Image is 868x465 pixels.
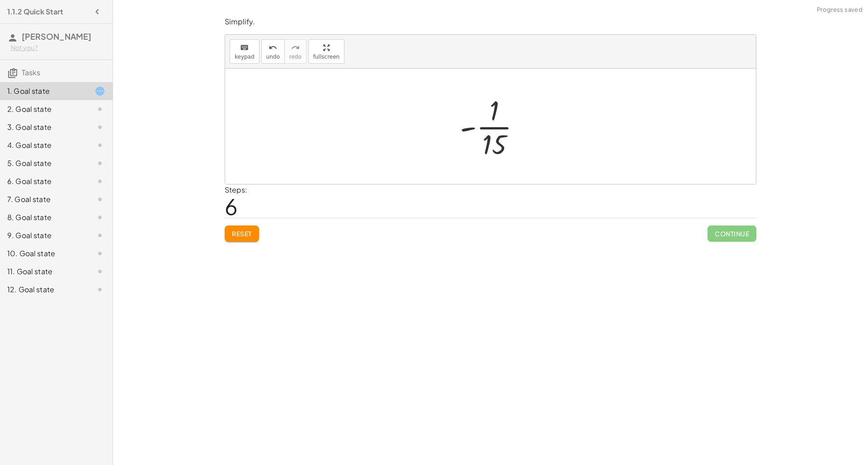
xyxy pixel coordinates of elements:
button: Reset [225,226,259,242]
div: 11. Goal state [7,266,80,277]
i: Task not started. [94,104,105,115]
span: keypad [235,54,255,60]
i: Task not started. [94,248,105,259]
span: Reset [232,230,252,238]
div: Not you? [11,43,105,52]
div: 4. Goal state [7,140,80,151]
i: Task not started. [94,176,105,187]
i: undo [269,42,277,53]
i: redo [291,42,300,53]
i: Task not started. [94,194,105,205]
label: Steps: [225,185,247,194]
i: Task started. [94,86,105,97]
span: [PERSON_NAME] [22,31,91,41]
div: 2. Goal state [7,104,80,115]
span: undo [266,54,280,60]
div: 12. Goal state [7,284,80,295]
i: Task not started. [94,284,105,295]
i: Task not started. [94,266,105,277]
button: redoredo [284,39,307,64]
span: Progress saved [817,5,863,14]
span: 6 [225,193,238,220]
span: redo [289,54,302,60]
span: Tasks [22,68,40,77]
span: fullscreen [313,54,340,60]
div: 10. Goal state [7,248,80,259]
button: keyboardkeypad [230,39,259,64]
p: Simplify. [225,17,756,27]
div: 9. Goal state [7,230,80,241]
div: 6. Goal state [7,176,80,187]
h4: 1.1.2 Quick Start [7,6,63,17]
i: Task not started. [94,122,105,133]
i: Task not started. [94,212,105,223]
div: 8. Goal state [7,212,80,223]
button: fullscreen [308,39,344,64]
i: Task not started. [94,158,105,169]
i: Task not started. [94,230,105,241]
div: 5. Goal state [7,158,80,169]
i: Task not started. [94,140,105,151]
div: 1. Goal state [7,86,80,97]
div: 3. Goal state [7,122,80,133]
div: 7. Goal state [7,194,80,205]
button: undoundo [261,39,285,64]
i: keyboard [240,42,249,53]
